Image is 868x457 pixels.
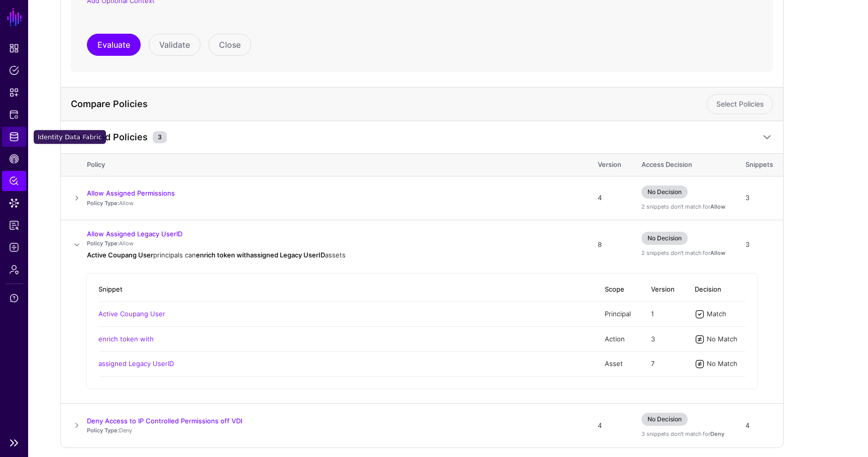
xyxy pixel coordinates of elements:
[149,34,200,56] button: Validate
[98,278,595,302] th: Snippet
[735,176,783,220] td: 3
[595,278,641,302] th: Scope
[705,309,745,319] div: Match
[6,6,23,28] a: SGNL
[641,203,725,211] div: 2 snippets don't match for
[2,259,26,280] a: Admin
[87,240,119,247] strong: Policy Type:
[9,43,19,53] span: Dashboard
[98,359,174,368] a: assigned Legacy UserID
[2,193,26,213] a: Data Lens
[2,127,26,147] a: Identity Data Fabric
[595,351,641,376] td: Asset
[325,251,346,259] span: assets
[87,230,182,238] a: Allow Assigned Legacy UserID
[651,359,655,368] span: 7
[710,430,724,437] strong: Deny
[735,220,783,269] td: 3
[588,154,631,176] th: Version
[651,310,654,318] span: 1
[641,186,688,199] span: No Decision
[153,251,196,259] span: principals can
[87,417,242,425] a: Deny Access to IP Controlled Permissions off VDI
[87,154,588,176] th: Policy
[588,404,631,447] td: 4
[9,198,19,208] span: Data Lens
[595,302,641,326] td: Principal
[2,215,26,235] a: Reports
[2,237,26,257] a: Logs
[2,38,26,58] a: Dashboard
[196,251,250,259] strong: enrich token with
[9,220,19,230] span: Reports
[2,149,26,169] a: CAEP Hub
[710,203,725,210] strong: Allow
[208,34,251,56] button: Close
[87,189,175,197] a: Allow Assigned Permissions
[2,171,26,191] a: Policy Lens
[9,110,19,120] span: Protected Systems
[641,232,688,245] span: No Decision
[705,334,745,344] div: No Match
[87,427,119,434] strong: Policy Type:
[9,132,19,142] span: Identity Data Fabric
[87,251,153,259] strong: Active Coupang User
[641,249,725,257] div: 2 snippets don't match for
[641,278,685,302] th: Version
[595,327,641,351] td: Action
[9,176,19,186] span: Policy Lens
[250,251,325,259] strong: assigned Legacy UserID
[9,264,19,275] span: Admin
[588,176,631,220] td: 4
[71,132,148,143] h4: Enforced Policies
[87,200,119,207] strong: Policy Type:
[651,335,655,343] span: 3
[631,154,735,176] th: Access Decision
[2,60,26,80] a: Policies
[98,310,165,318] a: Active Coupang User
[87,239,578,248] p: Allow
[87,34,141,56] button: Evaluate
[9,87,19,98] span: Snippets
[641,413,688,426] span: No Decision
[588,220,631,269] td: 8
[9,242,19,252] span: Logs
[685,278,745,302] th: Decision
[735,154,783,176] th: Snippets
[9,65,19,75] span: Policies
[9,154,19,164] span: CAEP Hub
[87,426,578,435] p: Deny
[153,131,167,143] small: 3
[34,130,106,144] div: Identity Data Fabric
[2,82,26,103] a: Snippets
[9,293,19,303] span: Support
[705,359,745,369] div: No Match
[735,404,783,447] td: 4
[71,99,699,110] h4: Compare Policies
[2,105,26,125] a: Protected Systems
[641,430,725,438] div: 3 snippets don't match for
[707,94,773,114] a: Select Policies
[98,335,154,343] a: enrich token with
[87,199,578,208] p: Allow
[710,249,725,256] strong: Allow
